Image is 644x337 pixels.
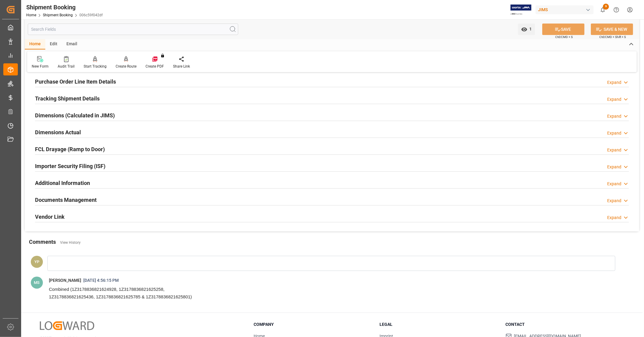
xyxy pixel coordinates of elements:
img: Exertis%20JAM%20-%20Email%20Logo.jpg_1722504956.jpg [511,5,531,15]
div: Create Route [116,64,136,69]
h2: Dimensions Actual [35,128,81,136]
span: [PERSON_NAME] [49,278,81,283]
div: Expand [607,79,621,86]
div: Email [62,39,82,49]
span: Ctrl/CMD + Shift + S [599,35,626,39]
h2: Additional Information [35,179,90,187]
span: Combined (1Z3178836821624928, 1Z3178836821625258, 1Z3178836821625436, 1Z3178836821625785 & 1Z3178... [49,287,192,299]
div: JIMS [536,5,594,14]
div: Expand [607,215,621,221]
a: View History [60,240,81,245]
span: 9 [603,4,609,10]
h2: Documents Management [35,196,97,204]
div: Audit Trail [58,64,75,69]
button: Help Center [610,3,623,17]
span: Ctrl/CMD + S [555,35,573,39]
div: Home [25,39,45,49]
h2: Vendor Link [35,213,65,221]
div: New Form [32,64,49,69]
div: Expand [607,181,621,187]
h3: Contact [506,321,624,328]
div: Expand [607,147,621,153]
img: Logward Logo [40,321,94,330]
h2: FCL Drayage (Ramp to Door) [35,145,105,153]
div: Expand [607,96,621,103]
h2: Purchase Order Line Item Details [35,78,116,86]
div: Shipment Booking [26,3,103,12]
h3: Company [254,321,372,328]
h3: Legal [380,321,498,328]
h2: Importer Security Filing (ISF) [35,162,105,170]
button: SAVE & NEW [591,24,633,35]
div: Share Link [173,64,190,69]
div: Start Tracking [84,64,107,69]
a: Shipment Booking [43,13,73,17]
h2: Dimensions (Calculated in JIMS) [35,111,115,119]
div: Expand [607,113,621,119]
button: open menu [518,24,535,35]
span: YP [34,259,39,264]
span: [DATE] 4:56:15 PM [81,278,121,283]
span: 1 [527,27,532,31]
div: Expand [607,164,621,170]
h2: Tracking Shipment Details [35,94,100,103]
span: MS [34,280,40,285]
div: Edit [45,39,62,49]
a: Home [26,13,36,17]
div: Expand [607,130,621,136]
input: Search Fields [28,24,238,35]
button: show 9 new notifications [596,3,610,17]
button: JIMS [536,4,596,15]
div: Expand [607,198,621,204]
h2: Comments [29,238,56,246]
button: SAVE [542,24,585,35]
